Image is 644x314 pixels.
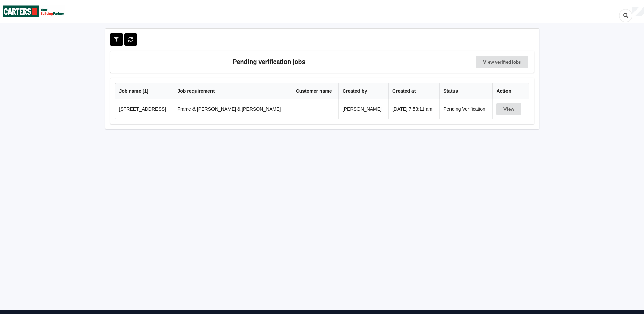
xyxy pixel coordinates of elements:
[492,83,529,99] th: Action
[439,99,492,119] td: Pending Verification
[338,99,388,119] td: [PERSON_NAME]
[632,7,644,17] div: User Profile
[3,0,65,22] img: Carters
[115,56,423,68] h3: Pending verification jobs
[496,103,521,115] button: View
[388,99,439,119] td: [DATE] 7:53:11 am
[496,106,523,112] a: View
[292,83,338,99] th: Customer name
[388,83,439,99] th: Created at
[173,99,292,119] td: Frame & [PERSON_NAME] & [PERSON_NAME]
[115,83,173,99] th: Job name [ 1 ]
[476,56,528,68] a: View verified jobs
[173,83,292,99] th: Job requirement
[439,83,492,99] th: Status
[115,99,173,119] td: [STREET_ADDRESS]
[338,83,388,99] th: Created by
